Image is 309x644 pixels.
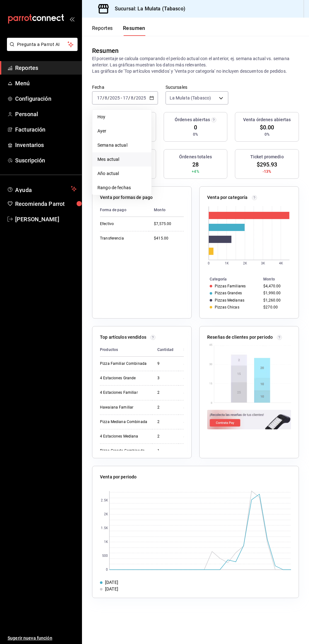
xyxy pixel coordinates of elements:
[215,305,239,309] div: Pizzas Chicas
[15,185,68,193] span: Ayuda
[100,236,144,241] div: Transferencia
[92,85,158,89] label: Fecha
[184,376,201,381] div: $840.00
[92,55,299,74] p: El porcentaje se calcula comparando el período actual con el anterior, ej. semana actual vs. sema...
[104,95,108,100] input: --
[104,540,108,544] text: 1K
[123,95,128,100] input: --
[15,125,77,134] span: Facturación
[100,343,152,357] th: Productos
[104,513,108,516] text: 2K
[263,169,271,174] span: -13%
[69,16,74,21] button: open_drawer_menu
[8,635,77,641] span: Sugerir nueva función
[184,390,201,395] div: $660.00
[97,184,146,191] span: Rango de fechas
[263,305,289,309] div: $270.00
[149,203,184,217] th: Monto
[15,79,77,88] span: Menú
[179,154,212,160] h3: Órdenes totales
[100,390,147,395] div: 4 Estaciones Familiar
[136,95,146,100] input: ----
[97,95,102,100] input: --
[215,284,246,288] div: Pizzas Familiares
[131,95,134,100] input: --
[178,343,201,357] th: Monto
[207,334,273,341] p: Reseñas de clientes por periodo
[97,128,146,134] span: Ayer
[265,132,270,137] span: 0%
[109,95,120,100] input: ----
[215,291,242,295] div: Pizzas Grandes
[184,434,201,439] div: $500.00
[100,419,147,425] div: Pizza Mediana Combinada
[92,25,145,36] div: navigation tabs
[15,215,77,223] span: [PERSON_NAME]
[92,46,119,55] div: Resumen
[102,554,108,558] text: 500
[184,405,201,410] div: $660.00
[279,262,283,265] text: 4K
[250,154,284,160] h3: Ticket promedio
[100,361,147,366] div: Pizza Familiar Combinada
[4,46,78,52] a: Pregunta a Parrot AI
[157,390,173,395] div: 2
[15,110,77,118] span: Personal
[207,194,248,201] p: Venta por categoría
[100,434,147,439] div: 4 Estaciones Mediana
[108,95,109,100] span: /
[175,116,210,123] h3: Órdenes abiertas
[257,160,277,169] span: $295.93
[101,527,108,530] text: 1.5K
[92,25,113,36] button: Reportes
[100,203,149,217] th: Forma de pago
[134,95,136,100] span: /
[105,586,118,592] div: [DATE]
[152,343,178,357] th: Cantidad
[97,142,146,149] span: Semana actual
[243,262,247,265] text: 2K
[121,95,122,100] span: -
[15,94,77,103] span: Configuración
[263,284,289,288] div: $4,470.00
[157,448,173,454] div: 1
[208,262,210,265] text: 0
[123,25,145,36] button: Resumen
[225,262,229,265] text: 1K
[157,361,173,366] div: 9
[263,291,289,295] div: $1,990.00
[100,194,153,201] p: Venta por formas de pago
[170,95,211,101] span: La Mulata (Tabasco)
[157,376,173,381] div: 3
[261,276,299,283] th: Monto
[97,156,146,163] span: Mes actual
[15,200,77,208] span: Recomienda Parrot
[184,361,201,366] div: $3,150.00
[105,579,118,586] div: [DATE]
[100,405,147,410] div: Hawaiana Familiar
[97,170,146,177] span: Año actual
[157,419,173,425] div: 2
[157,405,173,410] div: 2
[263,298,289,302] div: $1,260.00
[193,132,198,137] span: 0%
[166,85,229,89] label: Sucursales
[192,160,199,169] span: 28
[194,123,197,132] span: 0
[17,41,68,48] span: Pregunta a Parrot AI
[154,236,184,241] div: $415.00
[15,64,77,72] span: Reportes
[100,474,137,480] p: Venta por periodo
[101,499,108,502] text: 2.5K
[215,298,244,302] div: Pizzas Medianas
[192,169,199,174] span: +4%
[157,434,173,439] div: 2
[184,419,201,425] div: $530.00
[100,221,144,227] div: Efectivo
[100,376,147,381] div: 4 Estaciones Grande
[261,262,265,265] text: 3K
[154,221,184,227] div: $7,575.00
[128,95,130,100] span: /
[15,156,77,165] span: Suscripción
[110,5,185,13] h3: Sucursal: La Mulata (Tabasco)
